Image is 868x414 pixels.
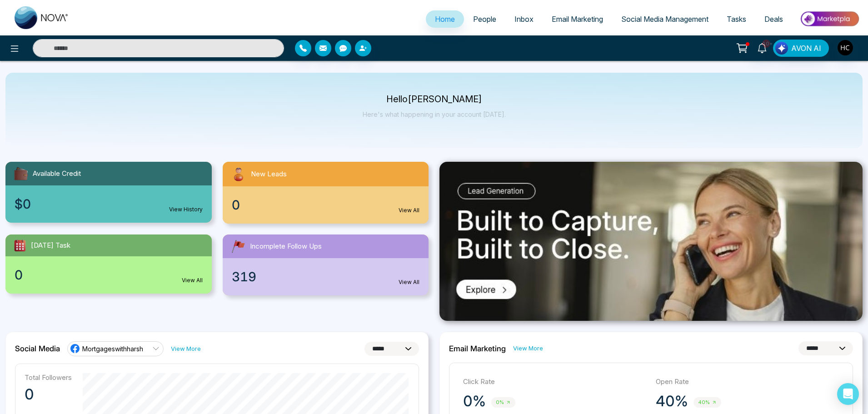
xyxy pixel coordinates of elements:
span: Inbox [514,15,534,24]
a: 10+ [751,40,773,55]
span: Email Marketing [552,15,603,24]
a: View More [513,344,543,353]
p: Hello [PERSON_NAME] [363,95,506,103]
a: View All [182,276,203,284]
p: 0 [25,385,72,404]
h2: Email Marketing [449,344,506,353]
span: 40% [693,397,721,408]
span: Tasks [727,15,746,24]
p: 0% [463,392,486,410]
img: User Avatar [838,40,853,55]
a: Deals [755,10,792,28]
p: 40% [656,392,688,410]
div: Open Intercom Messenger [837,383,859,405]
a: Home [426,10,464,28]
img: availableCredit.svg [13,165,29,182]
span: Available Credit [33,169,81,179]
span: 0 [232,195,240,214]
h2: Social Media [15,344,60,353]
img: Nova CRM Logo [15,6,69,29]
img: Market-place.gif [797,9,863,29]
span: Incomplete Follow Ups [250,241,322,252]
span: 0% [491,397,515,408]
button: AVON AI [773,40,829,57]
a: People [464,10,505,28]
span: 10+ [762,40,770,48]
p: Click Rate [463,377,647,387]
p: Open Rate [656,377,839,387]
img: todayTask.svg [13,238,27,253]
img: Lead Flow [775,42,788,55]
span: Deals [764,15,783,24]
a: Incomplete Follow Ups319View All [217,234,434,295]
p: Here's what happening in your account [DATE]. [363,110,506,118]
span: Social Media Management [621,15,708,24]
span: Home [435,15,455,24]
a: View All [399,278,419,286]
a: View History [169,205,203,214]
img: . [439,162,863,321]
a: Tasks [718,10,755,28]
p: Total Followers [25,373,72,382]
a: Social Media Management [612,10,718,28]
span: 0 [15,265,23,284]
span: Mortgageswithharsh [82,344,143,353]
a: New Leads0View All [217,162,434,224]
img: newLeads.svg [230,165,247,183]
span: New Leads [251,169,287,180]
a: View More [171,344,201,353]
a: View All [399,206,419,214]
img: followUps.svg [230,238,246,254]
span: 319 [232,267,256,286]
a: Email Marketing [543,10,612,28]
span: $0 [15,195,31,214]
a: Inbox [505,10,543,28]
span: [DATE] Task [31,240,70,251]
span: AVON AI [791,43,821,54]
span: People [473,15,496,24]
